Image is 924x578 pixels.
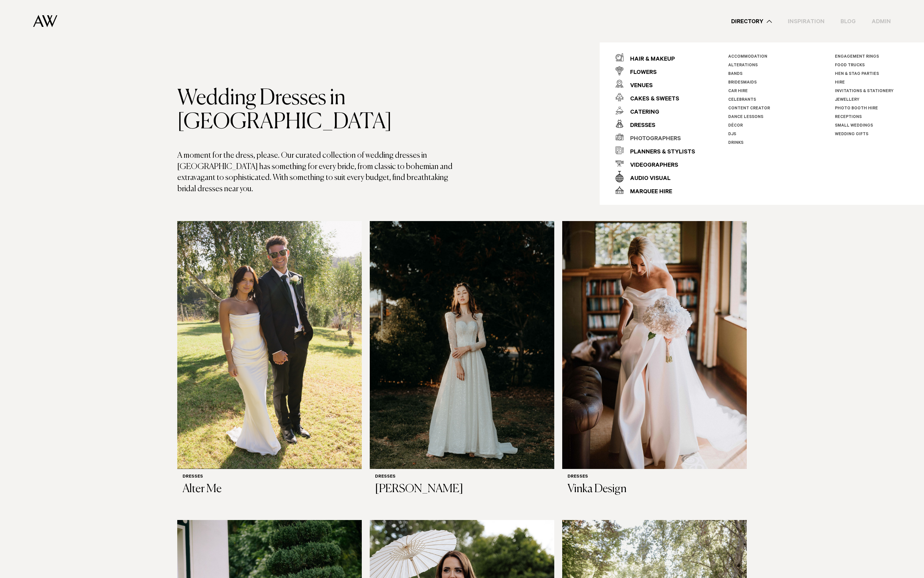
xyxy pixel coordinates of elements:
a: Audio Visual [616,170,695,183]
a: Bands [728,72,742,77]
a: Jewellery [835,98,859,102]
a: Cakes & Sweets [616,90,695,104]
div: Hair & Makeup [624,53,675,66]
a: Catering [616,104,695,117]
a: Photographers [616,130,695,144]
div: Cakes & Sweets [624,93,679,106]
a: Engagement Rings [835,55,879,59]
a: Receptions [835,115,862,120]
a: DJs [728,132,736,137]
a: Inspiration [780,17,833,26]
a: Flowers [616,64,695,77]
h6: Dresses [568,474,741,480]
a: Videographers [616,157,695,170]
h6: Dresses [375,474,549,480]
a: Auckland Weddings Dresses | Vinka Design Dresses Vinka Design [562,221,747,501]
a: Marquee Hire [616,183,695,197]
img: Auckland Weddings Dresses | Alter Me [177,221,362,469]
div: Flowers [624,66,657,80]
a: Photo Booth Hire [835,106,878,111]
a: Hen & Stag Parties [835,72,879,77]
img: Auckland Weddings Logo [33,15,57,27]
h6: Dresses [183,474,356,480]
a: Small Weddings [835,124,873,128]
img: Auckland Weddings Dresses | Vinka Design [562,221,747,469]
a: Directory [723,17,780,26]
a: Content Creator [728,106,770,111]
h3: Alter Me [183,483,356,496]
a: Dance Lessons [728,115,763,120]
div: Photographers [624,133,681,146]
a: Venues [616,77,695,90]
a: Alterations [728,63,758,68]
a: Auckland Weddings Dresses | Jenny Bridal Dresses [PERSON_NAME] [370,221,554,501]
a: Accommodation [728,55,767,59]
a: Drinks [728,141,743,145]
div: Venues [624,80,653,93]
a: Hair & Makeup [616,51,695,64]
div: Audio Visual [624,172,671,186]
a: Auckland Weddings Dresses | Alter Me Dresses Alter Me [177,221,362,501]
div: Planners & Stylists [624,146,695,159]
div: Marquee Hire [624,186,672,199]
div: Catering [624,106,659,119]
a: Car Hire [728,89,748,94]
a: Celebrants [728,98,756,102]
img: Auckland Weddings Dresses | Jenny Bridal [370,221,554,469]
h1: Wedding Dresses in [GEOGRAPHIC_DATA] [177,87,462,134]
a: Invitations & Stationery [835,89,894,94]
p: A moment for the dress, please. Our curated collection of wedding dresses in [GEOGRAPHIC_DATA] ha... [177,150,462,195]
a: Food Trucks [835,63,865,68]
a: Bridesmaids [728,81,757,85]
a: Blog [833,17,864,26]
h3: Vinka Design [568,483,741,496]
a: Wedding Gifts [835,132,868,137]
a: Hire [835,81,845,85]
div: Dresses [624,119,655,133]
a: Planners & Stylists [616,144,695,157]
a: Dresses [616,117,695,130]
h3: [PERSON_NAME] [375,483,549,496]
a: Admin [864,17,899,26]
div: Videographers [624,159,678,172]
a: Décor [728,124,743,128]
